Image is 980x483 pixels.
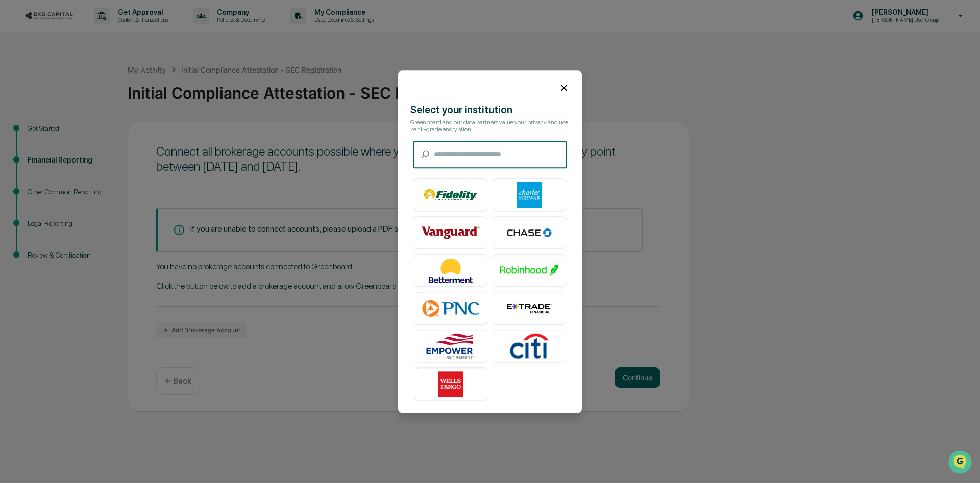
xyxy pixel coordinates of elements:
span: Data Lookup [20,148,64,158]
div: Select your institution [410,104,570,116]
img: 1746055101610-c473b297-6a78-478c-a979-82029cc54cd1 [10,78,29,97]
p: How can we help? [10,21,186,38]
button: Start new chat [174,81,186,94]
span: Pylon [102,173,124,181]
img: Chase [500,220,558,245]
a: 🗄️Attestations [70,125,131,143]
a: 🔎Data Lookup [6,144,68,163]
img: PNC [422,295,480,321]
img: Wells Fargo [422,371,480,397]
div: 🖐️ [10,130,18,138]
input: Clear [27,47,168,57]
a: Powered byPylon [72,173,124,181]
img: Vanguard [422,220,480,245]
img: Charles Schwab [500,182,558,208]
a: 🖐️Preclearance [6,125,70,143]
img: Betterment [422,258,480,283]
img: Robinhood [500,258,558,283]
iframe: Open customer support [947,449,975,477]
span: Attestations [84,129,127,139]
div: We're available if you need us! [35,88,129,97]
div: Greenboard and our data partners value your privacy and use bank-grade encryption [410,119,570,133]
img: Citibank [500,333,558,359]
div: Start new chat [35,78,167,88]
span: Preclearance [20,129,66,139]
div: 🔎 [10,149,18,157]
div: 🗄️ [74,130,82,138]
img: E*TRADE [500,295,558,321]
img: Fidelity Investments [422,182,480,208]
img: Empower Retirement [422,333,480,359]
